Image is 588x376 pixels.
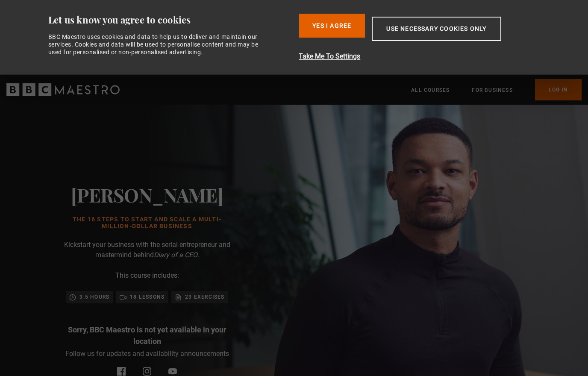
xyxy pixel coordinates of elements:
div: Let us know you agree to cookies [48,14,292,26]
p: Sorry, BBC Maestro is not yet available in your location [62,324,232,347]
p: Kickstart your business with the serial entrepreneur and mastermind behind . [62,240,232,260]
a: For business [472,86,512,94]
i: Diary of a CEO [154,251,197,259]
p: 23 exercises [185,293,224,301]
a: Log In [535,79,582,100]
button: Take Me To Settings [299,51,546,62]
p: 3.5 hours [79,293,109,301]
p: This course includes: [115,270,179,281]
p: 18 lessons [130,293,165,301]
nav: Primary [411,79,582,100]
h1: The 16 Steps to Start and Scale a Multi-Million-Dollar Business [62,216,232,230]
h2: [PERSON_NAME] [62,184,232,206]
div: BBC Maestro uses cookies and data to help us to deliver and maintain our services. Cookies and da... [48,33,268,56]
svg: BBC Maestro [6,83,120,96]
button: Yes I Agree [299,14,365,38]
a: All Courses [411,86,450,94]
button: Use necessary cookies only [372,17,501,41]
